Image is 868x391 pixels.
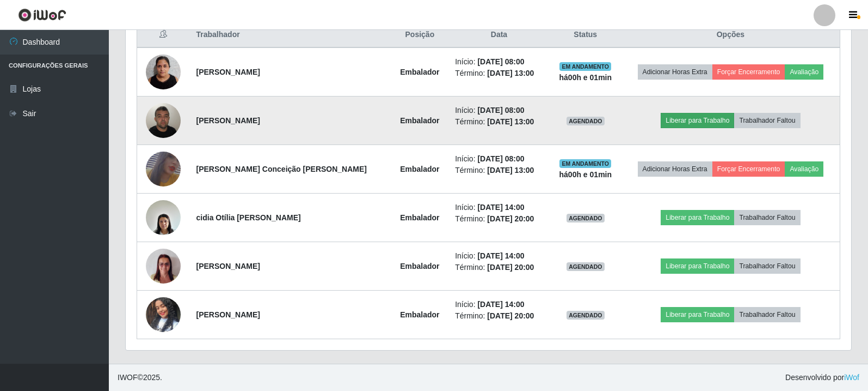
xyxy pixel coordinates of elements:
strong: cidia Otília [PERSON_NAME] [196,213,301,222]
th: Posição [391,22,449,48]
strong: há 00 h e 01 min [559,170,612,179]
strong: Embalador [400,116,439,125]
time: [DATE] 13:00 [487,69,534,77]
strong: [PERSON_NAME] Conceição [PERSON_NAME] [196,165,367,173]
img: 1704290796442.jpeg [146,243,181,290]
img: 1690487685999.jpeg [146,194,181,240]
time: [DATE] 08:00 [477,154,524,163]
strong: Embalador [400,213,439,222]
li: Início: [455,56,543,68]
strong: há 00 h e 01 min [559,73,612,82]
button: Adicionar Horas Extra [638,64,712,80]
time: [DATE] 13:00 [487,166,534,175]
time: [DATE] 13:00 [487,117,534,126]
button: Liberar para Trabalho [661,113,734,128]
strong: Embalador [400,68,439,76]
time: [DATE] 20:00 [487,214,534,223]
button: Adicionar Horas Extra [638,161,712,177]
img: 1755485797079.jpeg [146,144,181,195]
time: [DATE] 08:00 [477,57,524,66]
strong: [PERSON_NAME] [196,310,260,319]
li: Início: [455,299,543,310]
span: AGENDADO [567,262,605,271]
time: [DATE] 14:00 [477,300,524,309]
strong: Embalador [400,262,439,270]
time: [DATE] 08:00 [477,106,524,115]
li: Início: [455,153,543,165]
strong: [PERSON_NAME] [196,262,260,270]
button: Avaliação [785,64,823,80]
span: AGENDADO [567,311,605,320]
span: EM ANDAMENTO [559,62,611,71]
th: Opções [621,22,840,48]
span: AGENDADO [567,117,605,125]
time: [DATE] 14:00 [477,203,524,212]
strong: [PERSON_NAME] [196,116,260,125]
button: Liberar para Trabalho [661,210,734,225]
li: Início: [455,250,543,262]
time: [DATE] 20:00 [487,263,534,272]
time: [DATE] 20:00 [487,311,534,320]
span: © 2025 . [118,372,162,383]
time: [DATE] 14:00 [477,251,524,260]
th: Trabalhador [190,22,391,48]
li: Término: [455,213,543,225]
span: Desenvolvido por [785,372,859,383]
li: Início: [455,202,543,213]
a: iWof [844,373,859,382]
img: CoreUI Logo [18,8,66,22]
span: AGENDADO [567,214,605,222]
button: Forçar Encerramento [712,64,785,80]
button: Trabalhador Faltou [734,258,800,274]
button: Avaliação [785,161,823,177]
button: Forçar Encerramento [712,161,785,177]
img: 1714957062897.jpeg [146,97,181,143]
li: Término: [455,68,543,79]
li: Início: [455,105,543,116]
li: Término: [455,116,543,128]
img: 1754087177031.jpeg [146,284,181,346]
button: Liberar para Trabalho [661,307,734,322]
li: Término: [455,262,543,273]
span: IWOF [118,373,138,382]
strong: [PERSON_NAME] [196,68,260,76]
th: Data [448,22,550,48]
button: Liberar para Trabalho [661,258,734,274]
strong: Embalador [400,310,439,319]
span: EM ANDAMENTO [559,159,611,168]
li: Término: [455,165,543,176]
button: Trabalhador Faltou [734,307,800,322]
button: Trabalhador Faltou [734,113,800,128]
button: Trabalhador Faltou [734,210,800,225]
th: Status [550,22,621,48]
img: 1700330584258.jpeg [146,49,181,95]
li: Término: [455,310,543,322]
strong: Embalador [400,165,439,173]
